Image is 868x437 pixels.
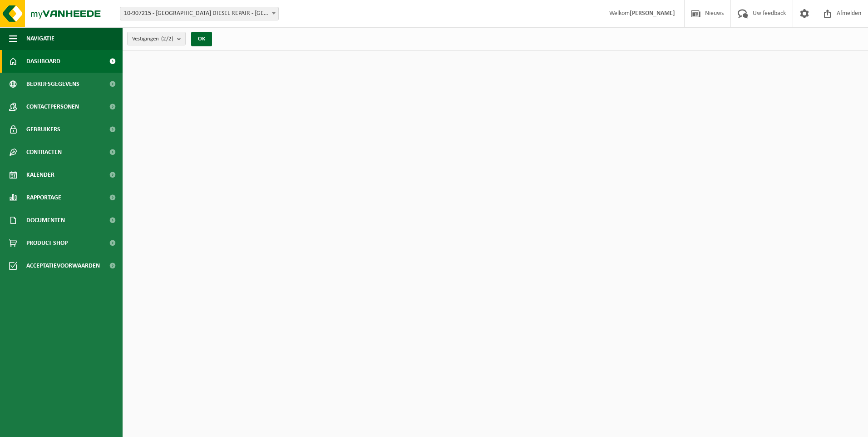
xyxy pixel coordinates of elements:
[630,10,675,17] strong: [PERSON_NAME]
[26,232,68,254] span: Product Shop
[26,118,60,141] span: Gebruikers
[120,7,278,20] span: 10-907215 - ANTWERP DIESEL REPAIR - ANTWERPEN
[26,27,54,50] span: Navigatie
[26,95,79,118] span: Contactpersonen
[26,254,100,277] span: Acceptatievoorwaarden
[161,36,173,42] count: (2/2)
[127,32,186,45] button: Vestigingen(2/2)
[26,209,65,232] span: Documenten
[26,50,60,73] span: Dashboard
[26,164,54,186] span: Kalender
[120,7,279,20] span: 10-907215 - ANTWERP DIESEL REPAIR - ANTWERPEN
[26,186,61,209] span: Rapportage
[26,141,62,164] span: Contracten
[191,32,212,46] button: OK
[132,32,173,46] span: Vestigingen
[26,73,79,95] span: Bedrijfsgegevens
